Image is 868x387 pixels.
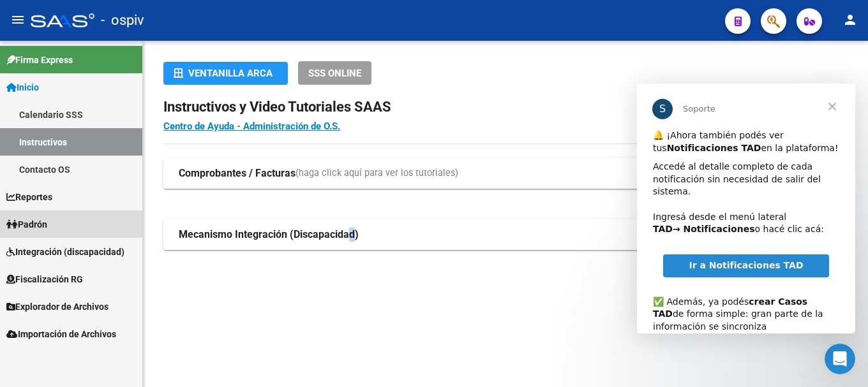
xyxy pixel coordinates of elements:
[6,53,73,67] span: Firma Express
[179,228,359,242] strong: Mecanismo Integración (Discapacidad)
[842,12,858,27] mat-icon: person
[6,190,52,204] span: Reportes
[174,62,278,85] div: Ventanilla ARCA
[308,68,361,79] span: SSS ONLINE
[6,245,124,259] span: Integración (discapacidad)
[6,327,116,341] span: Importación de Archivos
[163,120,340,132] a: Centro de Ayuda - Administración de O.S.
[10,12,26,27] mat-icon: menu
[163,158,848,189] mat-expansion-panel-header: Comprobantes / Facturas(haga click aquí para ver los tutoriales)
[16,200,202,287] div: ✅ Además, ya podés de forma simple: gran parte de la información se sincroniza automáticamente y ...
[179,166,296,180] strong: Comprobantes / Facturas
[6,272,83,286] span: Fiscalización RG
[6,80,39,94] span: Inicio
[6,300,108,314] span: Explorador de Archivos
[825,344,855,374] iframe: Intercom live chat
[163,95,848,119] h2: Instructivos y Video Tutoriales SAAS
[637,84,855,333] iframe: Intercom live chat mensaje
[296,166,458,180] span: (haga click aquí para ver los tutoriales)
[298,61,371,85] button: SSS ONLINE
[163,219,848,250] mat-expansion-panel-header: Mecanismo Integración (Discapacidad)
[6,217,47,231] span: Padrón
[163,62,288,85] button: Ventanilla ARCA
[101,6,144,34] span: - ospiv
